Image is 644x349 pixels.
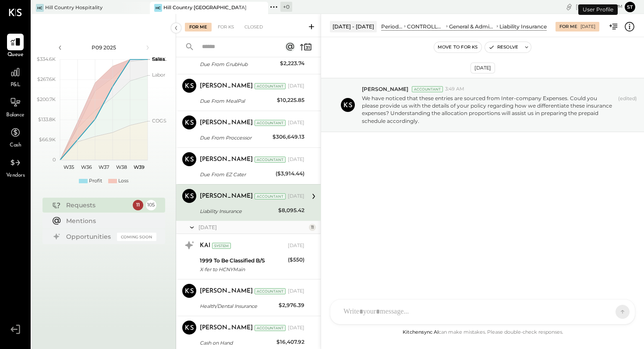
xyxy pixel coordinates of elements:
div: CONTROLLABLE EXPENSES [407,23,445,30]
span: [PERSON_NAME] [362,85,408,93]
div: Due From Proccessor [200,133,270,142]
div: General & Administrative Expenses [449,23,495,30]
div: Due From GrubHub [200,60,277,69]
div: $8,095.42 [278,206,304,215]
span: 3:49 AM [445,86,464,93]
div: 11 [309,224,316,231]
div: HC [154,4,162,12]
div: [PERSON_NAME] [200,155,253,164]
div: Loss [118,178,128,185]
div: Accountant [255,193,286,199]
a: Vendors [0,154,30,180]
div: ($550) [288,255,304,264]
span: (edited) [618,95,637,125]
div: Accountant [255,325,286,331]
div: $2,976.39 [279,301,304,310]
text: $267.6K [37,76,56,82]
div: [PERSON_NAME] [200,82,253,91]
div: KAI [200,241,210,250]
div: $2,223.74 [280,59,304,68]
div: [DATE] - [DATE] [330,21,377,32]
span: pm [615,3,623,10]
div: P09 2025 [67,44,141,51]
div: Accountant [255,83,286,89]
div: 11 [133,200,143,210]
div: Liability Insurance [499,23,547,30]
span: Balance [6,112,25,119]
text: $200.7K [37,96,56,102]
div: Liability Insurance [200,207,276,216]
div: [DATE] [580,24,595,30]
div: Health/Dental Insurance [200,302,276,311]
text: Sales [152,56,165,62]
span: Vendors [6,172,25,180]
div: For Me [559,24,577,30]
div: $306,649.13 [272,133,304,141]
div: [DATE] [288,325,304,332]
div: [DATE] [288,156,304,163]
button: Move to for ks [434,42,481,52]
div: Hill Country [GEOGRAPHIC_DATA] [163,4,247,11]
div: + 0 [280,2,292,12]
text: Labor [152,72,165,78]
div: [PERSON_NAME] [200,192,253,201]
div: [DATE] [288,119,304,126]
div: 105 [146,200,156,210]
div: Closed [240,23,267,31]
a: P&L [0,64,30,89]
div: For Me [185,23,212,31]
div: X-fer to HCNYMain [200,265,285,274]
button: st [625,2,635,12]
text: 0 [53,157,56,163]
div: Mentions [66,216,152,225]
button: Resolve [485,42,522,52]
div: Period P&L [381,23,403,30]
span: Queue [7,51,24,59]
text: W35 [64,164,74,170]
a: Queue [0,34,30,59]
div: [DATE] [471,63,495,73]
div: Accountant [255,157,286,163]
text: $66.9K [39,136,56,143]
div: Opportunities [66,232,113,241]
div: 1999 To Be Classified B/S [200,256,285,265]
div: Coming Soon [117,233,156,241]
div: Due From EZ Cater [200,170,273,179]
div: [PERSON_NAME] [200,324,253,332]
span: 3 : 10 [596,3,614,11]
div: [DATE] [288,83,304,90]
div: [DATE] [576,3,623,11]
div: copy link [565,2,573,11]
text: W39 [133,164,144,170]
div: HC [36,4,44,12]
span: P&L [11,81,21,89]
div: Hill Country Hospitality [45,4,103,11]
div: Accountant [255,288,286,294]
div: $10,225.85 [277,96,304,105]
div: [DATE] [288,288,304,295]
div: Due From MealPal [200,97,274,105]
div: [DATE] [198,223,307,231]
text: $334.6K [37,56,56,62]
text: W37 [99,164,109,170]
div: Requests [66,201,128,209]
div: ($3,914.44) [276,169,304,178]
div: [DATE] [288,242,304,249]
div: $16,407.92 [276,338,304,346]
p: We have noticed that these entries are sourced from Inter-company Expenses. Could you please prov... [362,94,615,125]
div: [PERSON_NAME] [200,287,253,296]
div: Profit [89,178,102,185]
div: [PERSON_NAME] [200,119,253,127]
div: System [212,243,231,249]
div: [DATE] [288,193,304,200]
div: For KS [213,23,238,31]
text: COGS [152,118,166,124]
div: Accountant [255,120,286,126]
text: W38 [116,164,127,170]
text: W36 [81,164,92,170]
span: Cash [10,142,21,150]
div: Cash on Hand [200,339,274,347]
a: Cash [0,124,30,150]
div: User Profile [578,4,618,15]
a: Balance [0,94,30,119]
